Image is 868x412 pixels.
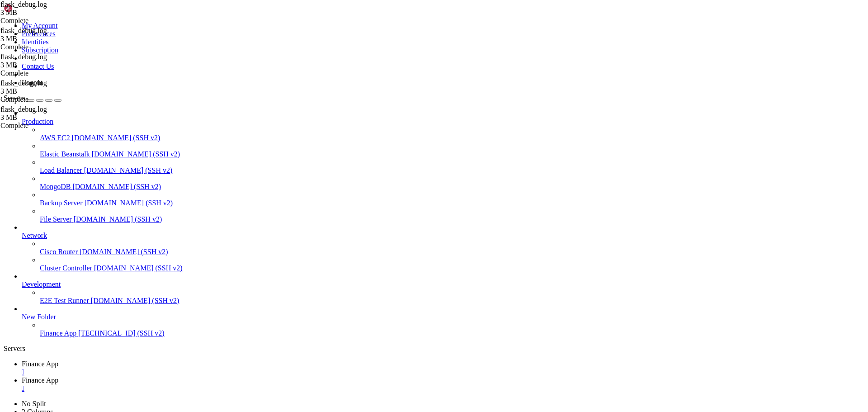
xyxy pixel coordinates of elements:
div: (54, 44) [209,342,213,350]
x-row: : $ git pull origin master [4,19,750,27]
span: flask_debug.log [0,0,91,17]
x-row: : $ git pull origin master [4,234,750,242]
x-row: : $ sudo systemctl restart financeapp [4,4,750,11]
x-row: : $ sudo systemctl restart nginx [4,119,750,127]
x-row: remote: Enumerating objects: 5, done. [4,134,750,142]
span: /home/ubuntu/financeapp [108,342,192,349]
x-row: : $ sudo systemctl restart nginx [4,11,750,19]
x-row: remote: Total 3 (delta 2), reused 3 (delta 2), pack-reused 0 (from 0) [4,157,750,165]
x-row: remote: Enumerating objects: 5, done. [4,27,750,34]
span: /home/ubuntu/financeapp [108,4,192,11]
x-row: : $ [4,342,750,350]
span: flask_debug.log [0,105,47,113]
span: flask_debug.log [0,53,91,69]
x-row: : $ sudo systemctl restart nginx [4,227,750,234]
span: /home/ubuntu/financeapp [108,119,192,126]
x-row: remote: Counting objects: 100% (5/5), done. [4,34,750,42]
x-row: 1 file changed, 1 insertion(+), 1 deletion(-) [4,211,750,219]
x-row: main.py | 2 [4,204,750,211]
span: chadm@instance-20250808-1405 [4,342,105,349]
span: chadm@instance-20250808-1405 [4,19,105,26]
x-row: main.py | 2 [4,96,750,104]
div: 3 MB [0,35,91,43]
x-row: From [DOMAIN_NAME]:Chadis16/finance-app [4,280,750,288]
span: chadm@instance-20250808-1405 [4,334,105,341]
x-row: main.py | 4 [4,311,750,319]
x-row: * branch master -> FETCH_HEAD [4,73,750,81]
span: chadm@instance-20250808-1405 [4,219,105,226]
span: /home/ubuntu/financeapp [108,227,192,234]
div: Complete [0,122,91,130]
span: /home/ubuntu/financeapp [108,11,192,19]
span: chadm@instance-20250808-1405 [4,227,105,234]
span: /home/ubuntu/financeapp [108,334,192,341]
x-row: b039fa35..27377474 master -> origin/master [4,188,750,196]
div: 3 MB [0,9,91,17]
span: + [43,96,47,103]
x-row: 27377474..8d672d6f master -> origin/master [4,296,750,303]
x-row: Merge made by the 'ort' strategy. [4,88,750,96]
x-row: * branch master -> FETCH_HEAD [4,288,750,296]
span: chadm@instance-20250808-1405 [4,11,105,19]
span: flask_debug.log [0,27,47,34]
x-row: remote: Enumerating objects: 5, done. [4,242,750,250]
span: flask_debug.log [0,27,91,43]
span: - [54,311,58,318]
span: flask_debug.log [0,53,47,61]
span: chadm@instance-20250808-1405 [4,4,105,11]
div: 3 MB [0,61,91,69]
x-row: remote: Total 3 (delta 2), reused 3 (delta 2), pack-reused 0 (from 0) [4,50,750,57]
span: - [47,96,51,103]
span: /home/ubuntu/financeapp [108,234,192,242]
x-row: Merge made by the 'ort' strategy. [4,303,750,311]
div: 3 MB [0,114,91,122]
x-row: Unpacking objects: 100% (3/3), 283 bytes | 283.00 KiB/s, done. [4,57,750,65]
div: Complete [0,95,91,104]
x-row: : $ sudo systemctl restart financeapp [4,327,750,334]
div: Complete [0,43,91,51]
x-row: From [DOMAIN_NAME]:Chadis16/finance-app [4,173,750,180]
div: Complete [0,69,91,77]
x-row: : $ sudo systemctl restart nginx [4,334,750,342]
div: Complete [0,17,91,25]
x-row: : $ sudo systemctl restart financeapp [4,111,750,119]
span: flask_debug.log [0,105,91,122]
div: 3 MB [0,87,91,95]
span: chadm@instance-20250808-1405 [4,327,105,334]
x-row: : $ sudo systemctl restart financeapp [4,219,750,227]
x-row: 216c545e..b039fa35 master -> origin/master [4,81,750,88]
x-row: 1 file changed, 1 insertion(+), 1 deletion(-) [4,104,750,111]
x-row: remote: Counting objects: 100% (5/5), done. [4,250,750,257]
span: + [43,204,47,211]
x-row: : $ git pull origin master [4,127,750,134]
x-row: remote: Total 3 (delta 2), reused 3 (delta 2), pack-reused 0 (from 0) [4,265,750,273]
x-row: Merge made by the 'ort' strategy. [4,196,750,204]
span: /home/ubuntu/financeapp [108,127,192,134]
span: /home/ubuntu/financeapp [108,327,192,334]
span: +++ [43,311,54,318]
x-row: remote: Counting objects: 100% (5/5), done. [4,142,750,150]
x-row: remote: Compressing objects: 100% (1/1), done. [4,42,750,50]
span: /home/ubuntu/financeapp [108,19,192,26]
span: chadm@instance-20250808-1405 [4,111,105,118]
span: /home/ubuntu/financeapp [108,219,192,226]
x-row: remote: Compressing objects: 100% (1/1), done. [4,257,750,265]
x-row: From [DOMAIN_NAME]:Chadis16/finance-app [4,65,750,73]
span: /home/ubuntu/financeapp [108,111,192,118]
x-row: 1 file changed, 3 insertions(+), 1 deletion(-) [4,319,750,327]
x-row: Unpacking objects: 100% (3/3), 279 bytes | 139.00 KiB/s, done. [4,165,750,173]
x-row: remote: Compressing objects: 100% (1/1), done. [4,150,750,157]
x-row: Unpacking objects: 100% (3/3), 294 bytes | 294.00 KiB/s, done. [4,273,750,280]
x-row: * branch master -> FETCH_HEAD [4,180,750,188]
span: flask_debug.log [0,0,47,8]
span: chadm@instance-20250808-1405 [4,127,105,134]
span: flask_debug.log [0,79,47,87]
span: chadm@instance-20250808-1405 [4,119,105,126]
span: flask_debug.log [0,79,91,95]
span: - [47,204,51,211]
span: chadm@instance-20250808-1405 [4,234,105,242]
